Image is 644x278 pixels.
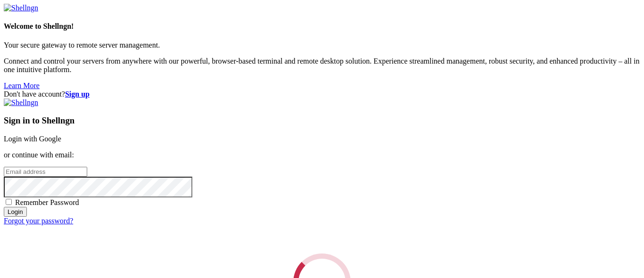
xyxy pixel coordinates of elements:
[4,135,61,143] a: Login with Google
[4,151,640,159] p: or continue with email:
[4,217,73,225] a: Forgot your password?
[4,98,38,107] img: Shellngn
[6,199,12,205] input: Remember Password
[4,57,640,74] p: Connect and control your servers from anywhere with our powerful, browser-based terminal and remo...
[4,115,640,126] h3: Sign in to Shellngn
[4,22,640,31] h4: Welcome to Shellngn!
[65,90,90,98] a: Sign up
[15,198,79,206] span: Remember Password
[4,41,640,49] p: Your secure gateway to remote server management.
[4,207,27,217] input: Login
[4,82,40,90] a: Learn More
[4,167,87,177] input: Email address
[4,90,640,98] div: Don't have account?
[4,4,38,12] img: Shellngn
